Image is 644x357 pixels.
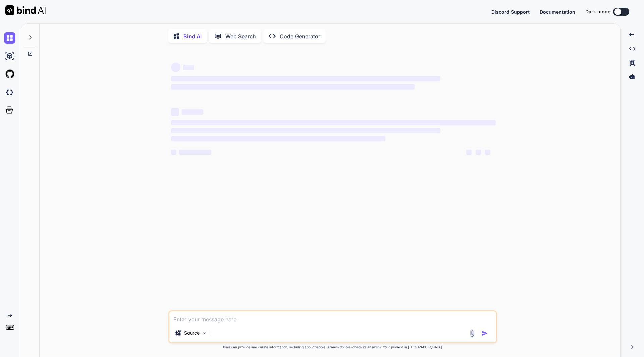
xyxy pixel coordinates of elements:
[4,68,15,80] img: githubLight
[182,109,203,115] span: ‌
[171,150,176,155] span: ‌
[468,329,476,337] img: attachment
[179,150,211,155] span: ‌
[171,76,440,81] span: ‌
[476,150,481,155] span: ‌
[540,9,575,15] span: Documentation
[183,65,194,70] span: ‌
[481,330,488,337] img: icon
[171,136,385,141] span: ‌
[5,5,46,15] img: Bind AI
[168,345,497,350] p: Bind can provide inaccurate information, including about people. Always double-check its answers....
[202,330,207,336] img: Pick Models
[491,9,530,15] span: Discord Support
[4,32,15,44] img: chat
[540,8,575,15] button: Documentation
[184,330,200,336] p: Source
[280,32,320,40] p: Code Generator
[183,32,202,40] p: Bind AI
[171,108,179,116] span: ‌
[585,8,610,15] span: Dark mode
[485,150,490,155] span: ‌
[171,120,496,125] span: ‌
[171,84,415,90] span: ‌
[225,32,256,40] p: Web Search
[171,128,440,133] span: ‌
[466,150,472,155] span: ‌
[171,63,180,72] span: ‌
[491,8,530,15] button: Discord Support
[4,50,15,62] img: ai-studio
[4,86,15,98] img: darkCloudIdeIcon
